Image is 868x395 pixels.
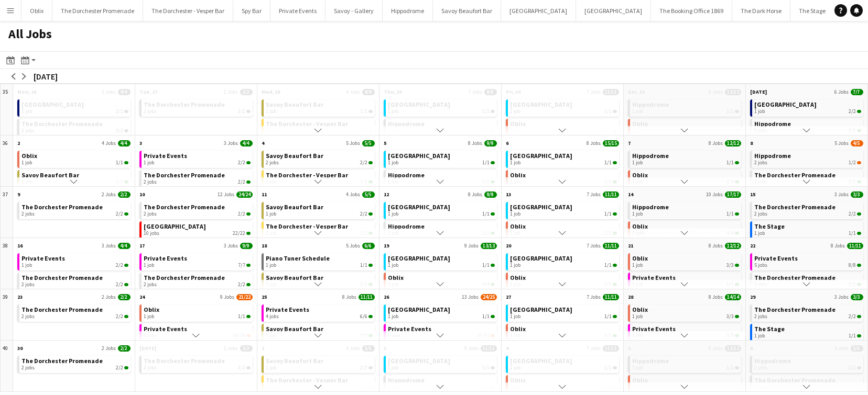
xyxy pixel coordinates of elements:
a: Oblix1 job3/3 [510,170,617,185]
span: 4/4 [118,89,131,95]
a: Private Events1 job2/2 [144,151,251,166]
a: The Dorchester Promenade2 jobs2/2 [754,273,861,288]
span: The Dorchester Promenade [754,171,836,179]
span: The Dorchester - Vesper Bar [266,120,348,128]
span: Oblix [632,222,648,230]
a: [GEOGRAPHIC_DATA]1 job1/1 [388,99,495,115]
a: Oblix1 job1/1 [21,151,128,166]
a: The Dorchester Promenade2 jobs2/2 [144,273,251,288]
span: 1 job [632,262,643,268]
a: The Dorchester - Vesper Bar1 job1/1 [266,119,373,134]
span: 2/2 [238,365,245,371]
span: Goring Hotel [388,357,450,365]
span: 1/1 [849,333,856,339]
span: Goring Hotel [388,306,450,313]
a: [GEOGRAPHIC_DATA]1 job2/2 [21,99,128,115]
span: 2 jobs [754,160,767,166]
a: [GEOGRAPHIC_DATA]1 job1/1 [510,253,617,268]
a: Hippodrome2 jobs1/2 [754,151,861,166]
span: Savoy Beaufort Bar [266,100,323,108]
span: 9 Jobs [709,88,723,95]
span: Savoy Beaufort Bar [266,357,323,365]
span: 2 jobs [266,160,279,166]
button: The Dorchester Promenade [52,1,143,21]
span: Hippodrome [632,100,669,108]
span: The Dorchester Promenade [754,306,836,313]
span: Fri, 30 [506,88,520,95]
button: Private Events [270,1,325,21]
span: Savoy Beaufort Bar [266,325,323,333]
span: Goring Hotel [388,254,450,262]
span: Savoy Beaufort Bar [21,171,79,179]
span: 1/1 [613,110,617,113]
a: Private Events5 jobs8/8 [754,253,861,268]
button: [GEOGRAPHIC_DATA] [576,1,651,21]
span: Oblix [144,306,159,313]
span: 2/2 [116,262,123,268]
a: The Dorchester Promenade2 jobs2/2 [21,119,128,134]
a: Savoy Beaufort Bar2 jobs2/2 [266,151,373,166]
span: Hippodrome [632,203,669,211]
a: Savoy Beaufort Bar1 job2/2 [266,356,373,371]
span: 2/2 [360,365,367,371]
a: The Dorchester Promenade2 jobs2/2 [144,99,251,115]
span: Oblix [388,274,404,281]
span: 2/2 [116,313,123,320]
span: 2/2 [360,160,367,166]
span: The Dorchester Promenade [144,171,225,179]
span: 5 jobs [754,262,767,268]
span: The Dorchester Promenade [21,274,103,281]
a: The Dorchester Promenade2 jobs2/2 [144,356,251,371]
span: 1 job [632,211,643,217]
a: Private Events1 job7/7 [144,253,251,268]
span: 1 job [388,365,398,371]
a: Savoy Beaufort Bar1 job1/1 [266,99,373,115]
button: Hippodrome [383,1,433,21]
span: The Dorchester Promenade [754,274,836,281]
span: 1 job [510,313,520,320]
a: The Dorchester Promenade2 jobs2/2 [21,304,128,320]
span: Private Events [388,325,431,333]
a: Oblix1 job3/3 [510,375,617,390]
span: 1 job [754,333,765,339]
span: 2 jobs [754,365,767,371]
a: Savoy Beaufort Bar1 job1/1 [21,170,128,185]
span: 1 job [510,160,520,166]
span: Hippodrome [388,222,425,230]
span: Private Events [144,254,187,262]
span: 1 job [21,262,32,268]
button: Savoy - Gallery [325,1,383,21]
span: 1/1 [604,211,612,217]
span: 1/1 [482,365,490,371]
a: Hippodrome2 jobs2/2 [754,356,861,371]
a: The Dorchester Promenade2 jobs2/2 [144,202,251,217]
span: Goring Hotel [510,306,572,313]
span: 3 Jobs [102,88,116,95]
div: [DATE] [34,71,58,82]
span: Hippodrome [388,120,425,128]
button: Oblix [21,1,52,21]
span: The Dorchester Promenade [144,203,225,211]
span: 2/2 [849,313,856,320]
span: 1/1 [604,313,612,320]
a: The Dorchester - Vesper Bar1 job1/1 [266,375,373,390]
button: The Stage [790,1,834,21]
a: The Dorchester Promenade2 jobs2/2 [754,304,861,320]
span: 1 job [388,108,398,115]
a: Hippodrome1 job1/1 [388,170,495,185]
span: 1 job [266,262,276,268]
a: The Dorchester Promenade2 jobs2/2 [754,375,861,390]
span: 1/1 [604,262,612,268]
span: 2/2 [238,160,245,166]
span: [DATE] [750,88,767,95]
span: 3/3 [726,313,734,320]
a: Savoy Beaufort Bar1 job2/2 [266,273,373,288]
span: The Stage [754,222,785,230]
span: 1/1 [482,262,490,268]
span: 2/2 [238,211,245,217]
span: 1 job [388,211,398,217]
span: Tue, 27 [139,88,157,95]
span: Oblix [21,152,37,160]
span: 1 job [632,313,643,320]
a: Hippodrome1 job1/1 [388,119,495,134]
